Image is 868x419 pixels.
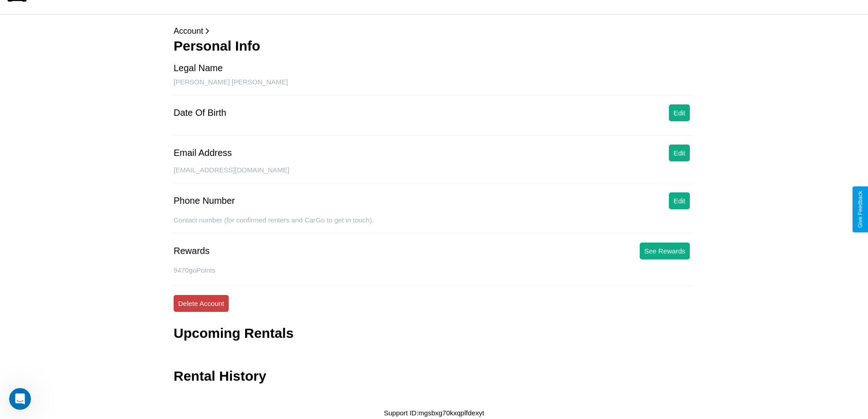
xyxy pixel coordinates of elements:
[174,108,226,118] div: Date Of Birth
[174,63,223,73] div: Legal Name
[640,243,690,259] button: See Rewards
[669,145,690,161] button: Edit
[384,407,484,419] p: Support ID: mgsbxg70kxqplfdexyt
[174,196,235,206] div: Phone Number
[669,192,690,209] button: Edit
[174,78,694,95] div: [PERSON_NAME] [PERSON_NAME]
[174,38,694,54] h3: Personal Info
[174,368,266,384] h3: Rental History
[174,216,694,233] div: Contact number (for confirmed renters and CarGo to get in touch).
[857,191,863,228] div: Give Feedback
[174,264,694,276] p: 9470 goPoints
[9,388,31,410] iframe: Intercom live chat
[174,295,229,312] button: Delete Account
[174,326,293,341] h3: Upcoming Rentals
[174,148,232,158] div: Email Address
[669,104,690,121] button: Edit
[174,246,210,256] div: Rewards
[174,166,694,183] div: [EMAIL_ADDRESS][DOMAIN_NAME]
[174,24,694,38] p: Account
